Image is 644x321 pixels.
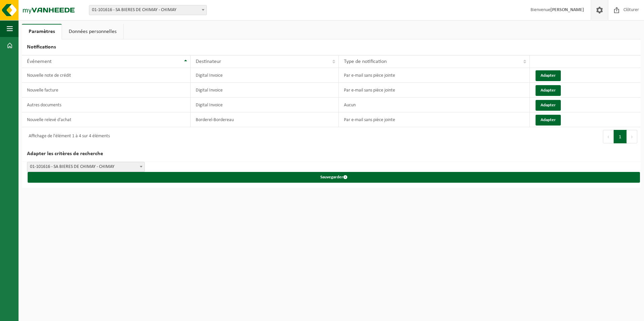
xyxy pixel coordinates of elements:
span: 01-101616 - SA BIERES DE CHIMAY - CHIMAY [89,5,206,15]
td: Digital Invoice [191,68,339,83]
button: Previous [603,130,614,143]
td: Par e-mail sans pièce jointe [339,83,530,98]
strong: [PERSON_NAME] [550,7,584,12]
button: Next [627,130,637,143]
button: Adapter [536,100,561,111]
td: Par e-mail sans pièce jointe [339,112,530,127]
a: Données personnelles [62,24,123,39]
td: Nouvelle relevé d'achat [22,112,191,127]
button: Adapter [536,70,561,81]
td: Autres documents [22,98,191,112]
a: Paramètres [22,24,62,39]
td: Nouvelle facture [22,83,191,98]
span: Destinateur [196,59,221,64]
span: Type de notification [344,59,387,64]
div: Affichage de l'élément 1 à 4 sur 4 éléments [25,131,110,143]
h2: Notifications [22,39,641,55]
td: Aucun [339,98,530,112]
td: Nouvelle note de crédit [22,68,191,83]
span: 01-101616 - SA BIERES DE CHIMAY - CHIMAY [89,5,207,15]
span: Événement [27,59,52,64]
button: Adapter [536,85,561,96]
td: Par e-mail sans pièce jointe [339,68,530,83]
td: Digital Invoice [191,98,339,112]
h2: Adapter les critères de recherche [22,146,641,162]
button: 1 [614,130,627,143]
span: 01-101616 - SA BIERES DE CHIMAY - CHIMAY [27,162,144,172]
td: Borderel-Bordereau [191,112,339,127]
button: Adapter [536,115,561,126]
button: Sauvegarder [28,172,640,183]
td: Digital Invoice [191,83,339,98]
